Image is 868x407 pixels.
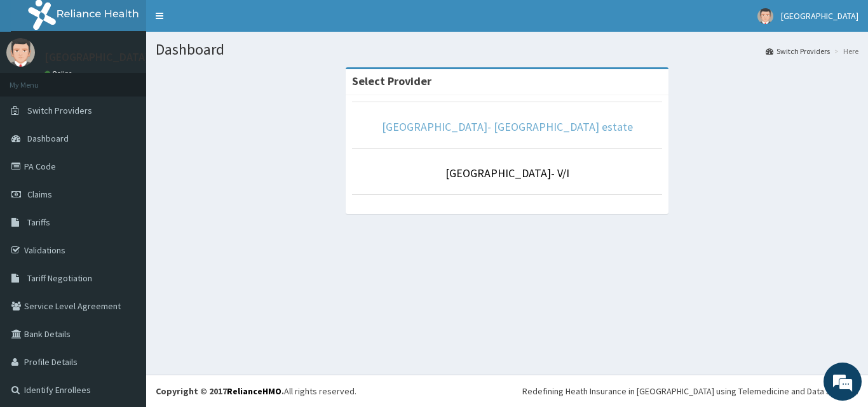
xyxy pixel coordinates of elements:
a: Online [44,69,75,78]
span: Switch Providers [27,105,92,116]
div: Minimize live chat window [208,6,239,37]
span: Tariff Negotiation [27,272,92,284]
img: User Image [6,38,35,67]
textarea: Type your message and hit 'Enter' [6,272,242,316]
footer: All rights reserved. [146,375,868,407]
h1: Dashboard [156,41,858,58]
p: [GEOGRAPHIC_DATA] [44,51,149,63]
a: RelianceHMO [227,385,281,397]
div: Redefining Heath Insurance in [GEOGRAPHIC_DATA] using Telemedicine and Data Science! [522,385,858,397]
span: Dashboard [27,133,69,144]
strong: Copyright © 2017 . [156,385,284,397]
span: [GEOGRAPHIC_DATA] [781,10,858,22]
a: [GEOGRAPHIC_DATA]- [GEOGRAPHIC_DATA] estate [382,119,633,134]
span: Claims [27,189,52,200]
a: Switch Providers [766,46,830,57]
img: User Image [757,8,773,24]
img: d_794563401_company_1708531726252_794563401 [24,63,51,95]
span: We're online! [74,123,175,251]
a: [GEOGRAPHIC_DATA]- V/I [445,166,569,180]
li: Here [831,46,858,57]
span: Tariffs [27,217,50,228]
strong: Select Provider [352,74,431,88]
div: Chat with us now [66,71,214,88]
